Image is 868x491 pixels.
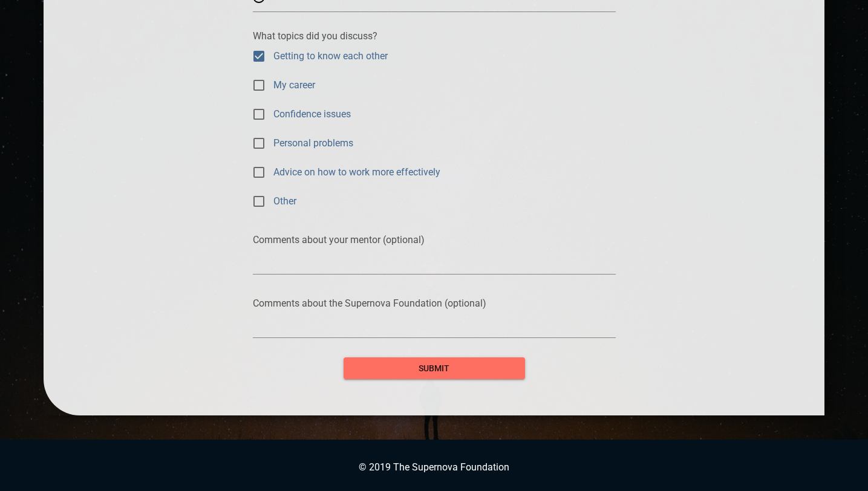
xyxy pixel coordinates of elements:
[253,30,616,42] p: What topics did you discuss?
[344,357,525,380] button: submit
[273,136,353,150] span: Personal problems
[253,298,616,309] p: Comments about the Supernova Foundation (optional)
[12,461,856,473] p: © 2019 The Supernova Foundation
[273,49,388,63] span: Getting to know each other
[273,165,440,179] span: Advice on how to work more effectively
[273,78,315,92] span: My career
[273,107,351,121] span: Confidence issues
[353,361,515,376] span: submit
[253,234,616,245] p: Comments about your mentor (optional)
[273,194,296,208] span: Other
